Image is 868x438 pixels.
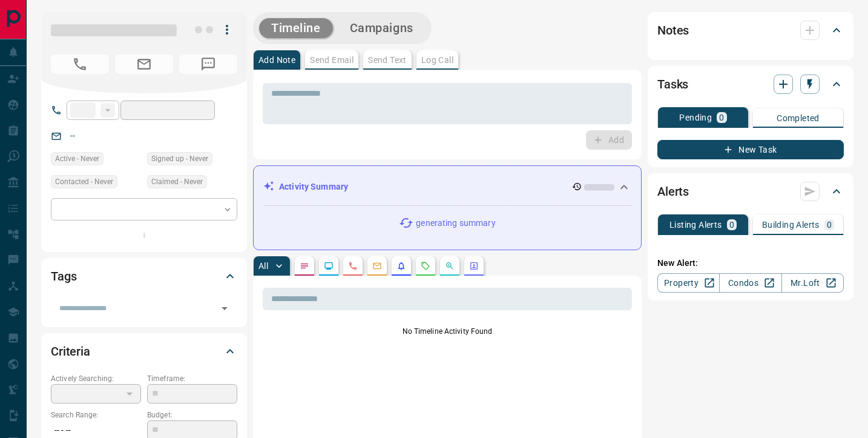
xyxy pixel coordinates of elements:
p: Add Note [258,56,295,64]
h2: Criteria [51,342,90,361]
p: New Alert: [657,257,844,270]
p: Building Alerts [762,221,820,229]
a: Condos [719,273,781,293]
span: Signed up - Never [151,153,208,165]
div: Notes [657,16,844,45]
div: Tags [51,262,237,291]
h2: Tasks [657,75,688,94]
h2: Tags [51,267,76,286]
p: Search Range: [51,410,141,420]
h2: Notes [657,21,689,40]
p: Completed [777,114,820,122]
p: All [258,262,268,270]
a: Property [657,273,720,293]
svg: Emails [372,261,382,271]
svg: Calls [348,261,358,271]
div: Alerts [657,177,844,206]
p: Timeframe: [147,373,237,384]
svg: Listing Alerts [396,261,406,271]
svg: Lead Browsing Activity [324,261,334,271]
p: 0 [719,113,724,122]
p: Budget: [147,410,237,420]
button: Campaigns [338,18,426,38]
div: Tasks [657,70,844,99]
p: Actively Searching: [51,373,141,384]
h2: Alerts [657,182,689,201]
button: Timeline [259,18,333,38]
p: 0 [729,221,734,229]
button: New Task [657,140,844,159]
span: No Number [51,55,109,74]
p: 0 [827,221,832,229]
svg: Requests [421,261,430,271]
p: Listing Alerts [669,221,722,229]
div: Criteria [51,337,237,366]
p: Pending [679,113,712,122]
p: Activity Summary [279,181,348,193]
svg: Agent Actions [469,261,479,271]
svg: Opportunities [445,261,455,271]
span: Contacted - Never [55,176,113,188]
span: Claimed - Never [151,176,203,188]
a: -- [70,131,75,141]
a: Mr.Loft [781,273,844,293]
span: Active - Never [55,153,99,165]
p: No Timeline Activity Found [263,326,632,337]
svg: Notes [300,261,309,271]
div: Activity Summary [263,176,631,198]
span: No Email [115,55,173,74]
p: generating summary [416,217,495,230]
span: No Number [179,55,237,74]
button: Open [216,300,233,317]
